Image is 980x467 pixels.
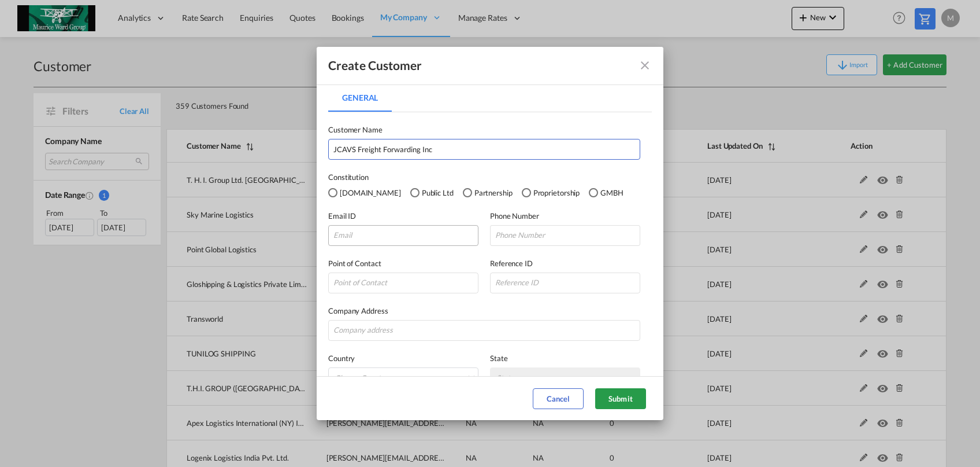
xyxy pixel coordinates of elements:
[328,225,478,246] input: Email
[633,54,656,77] button: icon-close fg-AAA8AD
[328,258,478,269] label: Point of Contact
[638,58,652,72] md-icon: icon-close fg-AAA8AD
[410,186,454,199] md-radio-button: Public Ltd
[533,388,584,409] button: Cancel
[328,352,478,364] label: Country
[490,258,640,269] label: Reference ID
[328,84,392,112] md-tab-item: General
[328,58,422,73] div: Create Customer
[463,186,513,199] md-radio-button: Partnership
[522,186,580,199] md-radio-button: Proprietorship
[328,84,403,112] md-pagination-wrapper: Use the left and right arrow keys to navigate between tabs
[490,352,640,364] label: State
[328,210,478,222] label: Email ID
[328,320,640,341] input: Company address
[595,388,646,409] button: Submit
[589,186,623,199] md-radio-button: GMBH
[328,273,478,293] input: Point of Contact
[490,367,640,388] md-select: {{(ctrl.parent.shipperInfo.viewShipper && !ctrl.parent.shipperInfo.state) ? 'N/A' : 'State' }}
[490,273,640,293] input: Reference ID
[490,225,640,246] input: Phone Number
[328,139,640,160] input: Customer name
[328,171,652,183] label: Constitution
[328,367,478,388] md-select: {{(ctrl.parent.shipperInfo.viewShipper && !ctrl.parent.shipperInfo.country) ? 'N/A' : 'Choose Cou...
[328,124,640,135] label: Customer Name
[328,305,640,317] label: Company Address
[328,186,401,199] md-radio-button: Pvt.Ltd
[317,47,663,421] md-dialog: General General ...
[490,210,640,222] label: Phone Number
